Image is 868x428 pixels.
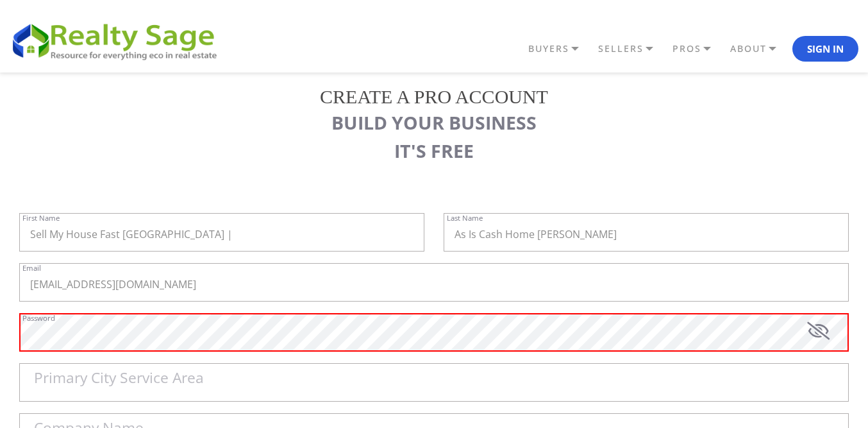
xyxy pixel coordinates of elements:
[10,19,228,62] img: REALTY SAGE
[792,36,858,62] button: Sign In
[727,38,792,60] a: ABOUT
[447,214,483,221] label: Last Name
[595,38,669,60] a: SELLERS
[19,85,849,108] h2: CREATE A PRO ACCOUNT
[19,112,849,133] h3: BUILD YOUR BUSINESS
[22,264,41,271] label: Email
[34,371,204,386] label: Primary City Service Area
[22,214,60,221] label: First Name
[22,314,55,321] label: Password
[525,38,595,60] a: BUYERS
[669,38,727,60] a: PROS
[19,140,849,162] h3: IT'S FREE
